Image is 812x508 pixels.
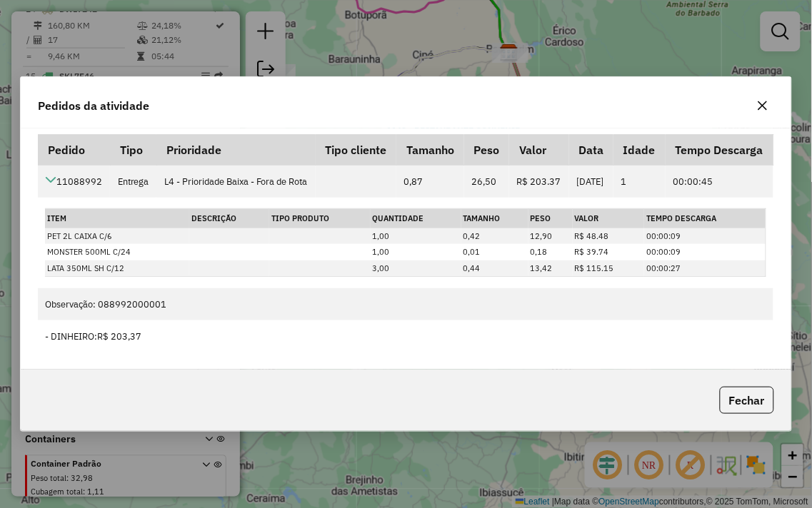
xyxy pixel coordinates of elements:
th: Tempo Descarga [666,134,773,165]
th: Tipo Produto [269,209,370,228]
td: MONSTER 500ML C/24 [45,244,189,260]
td: 00:00:27 [644,260,765,277]
td: R$ 48.48 [573,228,645,245]
th: Valor [509,134,568,165]
span: R$ 203,37 [97,330,141,342]
td: 00:00:45 [666,166,773,198]
th: Peso [464,134,510,165]
td: 0,42 [461,228,528,245]
th: Tamanho [396,134,464,165]
th: Item [45,209,189,228]
td: 26,50 [464,166,510,198]
th: Tipo [110,134,156,165]
th: Tipo cliente [316,134,397,165]
td: 0,18 [528,244,573,260]
td: R$ 115.15 [573,260,645,277]
th: Descrição [189,209,269,228]
span: Pedidos da atividade [38,97,149,114]
td: R$ 39.74 [573,244,645,260]
td: R$ 203.37 [509,166,568,198]
th: Idade [613,134,666,165]
th: Prioridade [156,134,315,165]
td: PET 2L CAIXA C/6 [45,228,189,245]
td: 13,42 [528,260,573,277]
td: 1,00 [371,244,461,260]
td: 3,00 [371,260,461,277]
div: - DINHEIRO: [45,330,766,343]
td: 1,00 [371,228,461,245]
td: 11088992 [38,166,110,198]
td: 12,90 [528,228,573,245]
th: Tamanho [461,209,528,228]
td: 00:00:09 [644,228,765,245]
th: Quantidade [371,209,461,228]
td: 00:00:09 [644,244,765,260]
button: Fechar [720,387,774,414]
th: Tempo Descarga [644,209,765,228]
span: Entrega [118,176,149,188]
td: 0,44 [461,260,528,277]
th: Valor [573,209,645,228]
td: 0,87 [396,166,464,198]
td: 1 [613,166,666,198]
div: Observação: 088992000001 [45,298,766,311]
th: Data [569,134,614,165]
td: 0,01 [461,244,528,260]
th: Peso [528,209,573,228]
td: L4 - Prioridade Baixa - Fora de Rota [156,166,315,198]
td: LATA 350ML SH C/12 [45,260,189,277]
th: Pedido [38,134,110,165]
td: [DATE] [569,166,614,198]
